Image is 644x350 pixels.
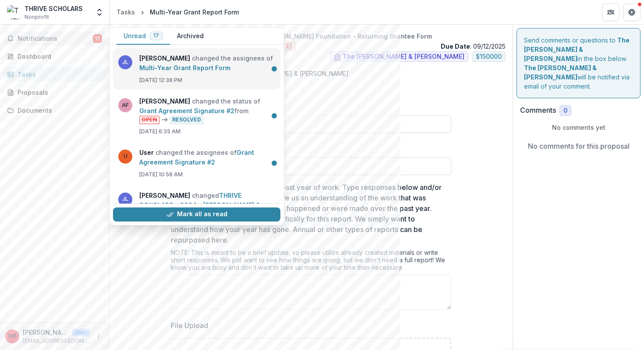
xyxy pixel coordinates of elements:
a: Multi-Year Grant Report Form [139,64,230,71]
p: Please provide an update for the past year of work. Type responses below and/or upload any docume... [171,182,446,245]
p: No comments for this proposal [528,141,630,151]
p: changed the assignees of [139,54,275,73]
button: Unread [117,28,170,45]
a: Proposals [4,85,106,100]
span: 0 [563,107,567,114]
button: Mark all as read [113,207,280,221]
span: 17 [93,34,102,43]
a: Dashboard [4,49,106,64]
p: [PERSON_NAME] [23,328,68,337]
button: Archived [170,28,211,45]
div: Proposals [18,88,99,97]
p: No comments yet [520,123,637,132]
strong: The [PERSON_NAME] & [PERSON_NAME] [524,36,630,62]
span: The [PERSON_NAME] & [PERSON_NAME] [343,53,464,61]
h2: Comments [520,106,556,114]
div: Dashboard [18,52,99,61]
button: Get Help [623,4,640,21]
div: Tasks [117,7,135,17]
div: Martha Sanchez [8,333,17,339]
div: Multi-Year Grant Report Form [150,7,239,17]
p: File Upload [171,320,208,331]
a: Tasks [113,6,138,18]
span: 17 [153,32,159,39]
p: : 09/12/2025 [441,42,506,51]
strong: Due Date [441,43,470,50]
div: THRIVE SCHOLARS [25,4,83,13]
div: Tasks [18,70,99,79]
span: Notifications [18,35,93,43]
p: User [72,329,90,336]
span: Nonprofit [25,13,49,21]
button: Notifications17 [4,32,106,46]
p: THRIVE SCHOLARS - 2024 - [PERSON_NAME] & [PERSON_NAME] Foundation - Returning Grantee Form [117,32,506,41]
div: Send comments or questions to in the box below. will be notified via email of your comment. [517,28,640,98]
strong: The [PERSON_NAME] & [PERSON_NAME] [524,64,597,81]
img: THRIVE SCHOLARS [7,5,21,19]
button: Open entity switcher [93,4,106,21]
a: THRIVE SCHOLARS - 2024 - [PERSON_NAME] & [PERSON_NAME] Foundation - Returning Grantee Form [139,192,264,228]
button: Partners [602,4,619,21]
button: More [93,331,104,342]
a: Tasks [4,67,106,82]
a: Grant Agreement Signature #2 [139,149,254,166]
p: changed from [139,191,275,238]
p: [EMAIL_ADDRESS][DOMAIN_NAME] [23,337,90,345]
p: changed the assignees of [139,148,275,167]
p: : [PERSON_NAME] from The [PERSON_NAME] & [PERSON_NAME] [124,69,499,78]
div: NOTE: This is meant to be a brief update, so please utilize already created materials or write sh... [171,249,451,275]
span: $ 150000 [476,53,502,61]
nav: breadcrumb [113,6,242,18]
p: changed the status of from [139,96,275,124]
a: Documents [4,103,106,118]
div: Documents [18,106,99,115]
a: Grant Agreement Signature #2 [139,107,234,114]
